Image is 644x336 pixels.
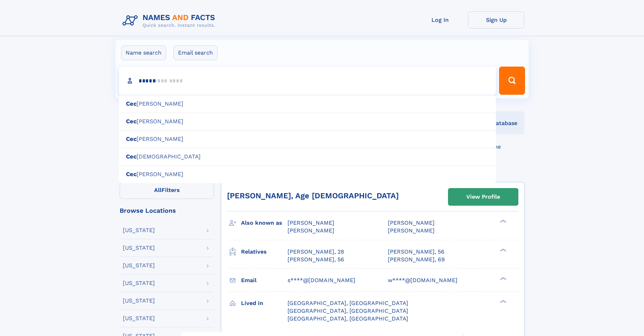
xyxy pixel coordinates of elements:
span: [PERSON_NAME] [288,227,334,234]
h3: Also known as [241,217,288,229]
h3: Lived in [241,297,288,309]
div: ❯ [499,276,507,281]
div: [US_STATE] [123,280,155,286]
img: Logo Names and Facts [120,11,221,30]
div: [PERSON_NAME] [119,130,496,148]
div: ❯ [499,219,507,224]
div: [US_STATE] [123,263,155,268]
div: [US_STATE] [123,228,155,233]
div: [PERSON_NAME] [119,95,496,113]
div: [US_STATE] [123,316,155,321]
span: [PERSON_NAME] [388,219,435,226]
span: [PERSON_NAME] [388,227,435,234]
b: Cec [126,171,137,178]
span: [GEOGRAPHIC_DATA], [GEOGRAPHIC_DATA] [288,300,408,306]
div: ❯ [499,299,507,304]
b: Cec [126,153,137,160]
span: [PERSON_NAME] [288,219,334,226]
label: Name search [121,45,166,60]
h3: Email [241,274,288,286]
b: Cec [126,100,137,107]
a: View Profile [448,188,518,205]
div: ❯ [499,248,507,252]
div: Browse Locations [120,207,214,214]
b: Cec [126,136,137,142]
b: Cec [126,118,137,125]
a: [PERSON_NAME], 28 [288,248,344,256]
a: Sign Up [468,11,524,29]
span: [GEOGRAPHIC_DATA], [GEOGRAPHIC_DATA] [288,307,408,314]
button: Search Button [499,67,525,95]
span: All [154,187,162,193]
div: [DEMOGRAPHIC_DATA] [119,148,496,166]
a: [PERSON_NAME], 56 [288,256,344,263]
div: [US_STATE] [123,298,155,304]
a: [PERSON_NAME], Age [DEMOGRAPHIC_DATA] [227,191,399,200]
label: Filters [120,182,214,199]
a: Log In [412,11,468,29]
div: [PERSON_NAME] [119,113,496,131]
a: [PERSON_NAME], 69 [388,256,445,263]
div: [US_STATE] [123,245,155,251]
span: [GEOGRAPHIC_DATA], [GEOGRAPHIC_DATA] [288,315,408,322]
label: Email search [173,45,217,60]
a: [PERSON_NAME], 56 [388,248,444,256]
div: View Profile [466,189,500,205]
input: search input [119,67,496,95]
div: [PERSON_NAME] [119,166,496,183]
h3: Relatives [241,246,288,258]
